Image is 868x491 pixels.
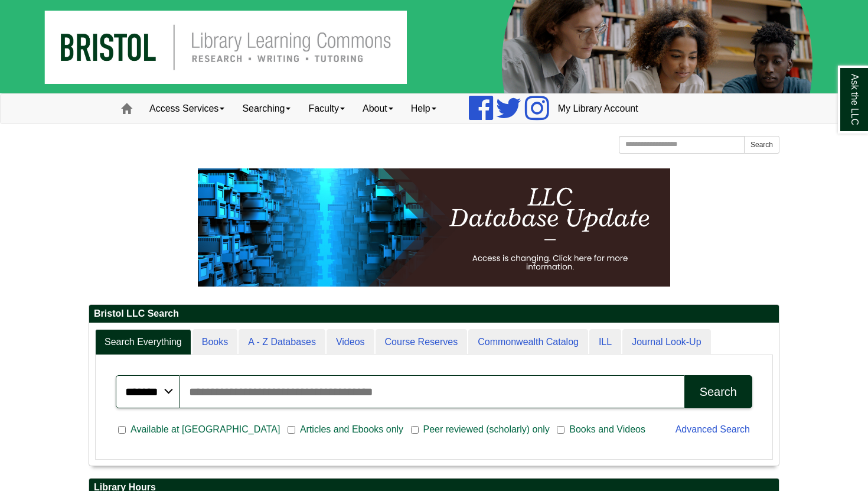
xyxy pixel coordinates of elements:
a: Books [192,329,237,356]
h2: Bristol LLC Search [89,305,779,323]
span: Articles and Ebooks only [295,422,408,437]
span: Available at [GEOGRAPHIC_DATA] [126,422,285,437]
a: A - Z Databases [239,329,325,356]
a: About [354,94,402,123]
img: HTML tutorial [198,168,670,287]
button: Search [684,375,752,408]
a: Course Reserves [376,329,468,356]
a: Journal Look-Up [622,329,710,356]
a: Help [402,94,445,123]
input: Books and Videos [557,425,564,435]
a: Searching [233,94,299,123]
a: Access Services [141,94,233,123]
a: ILL [589,329,621,356]
a: Faculty [299,94,354,123]
a: My Library Account [549,94,647,123]
a: Advanced Search [676,424,750,434]
a: Commonwealth Catalog [468,329,588,356]
a: Search Everything [95,329,191,356]
span: Peer reviewed (scholarly) only [419,422,554,437]
div: Search [700,385,737,399]
span: Books and Videos [564,422,650,437]
input: Peer reviewed (scholarly) only [411,425,419,435]
button: Search [744,136,779,154]
a: Videos [327,329,374,356]
input: Articles and Ebooks only [288,425,295,435]
input: Available at [GEOGRAPHIC_DATA] [118,425,126,435]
